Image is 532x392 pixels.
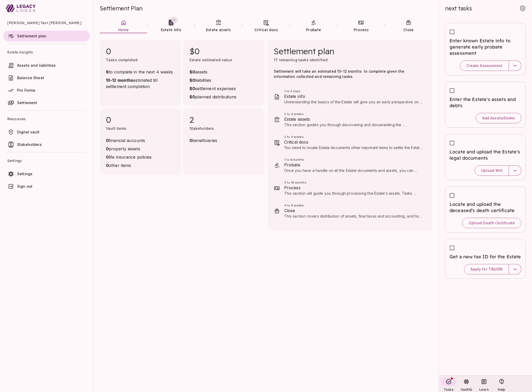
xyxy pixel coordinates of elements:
[284,158,424,162] span: 1 to 6 months
[470,267,502,272] span: Apply for TIN/EIN
[106,162,152,168] span: other items
[445,5,472,12] span: next tasks
[284,135,424,139] span: 2 to 4 weeks
[284,116,424,122] span: Estate assets
[7,154,86,167] span: Settings
[3,168,90,179] a: Settings
[284,168,421,204] span: Once you have a handle on all the Estate documents and assets, you can make a final determination...
[476,113,521,123] button: Add Assets/Debts
[449,149,521,161] span: Locate and upload the Estate's legal documents
[254,28,278,32] span: Critical docs
[206,28,231,32] span: Estate assets
[274,58,328,62] span: 17 remaining tasks identified
[106,146,152,152] span: property assets
[466,63,502,68] span: Create Assessment
[189,77,236,83] span: liabilities
[268,85,432,108] div: 1 to 5 daysEstate infoUnderstanding the basics of the Estate will give you an early perspective o...
[17,88,35,92] span: Pro Forma
[268,131,432,154] div: 2 to 4 weeksCritical docsYou need to locate Estate documents other important items to settle the ...
[3,60,90,71] a: Assets and liabilities
[106,77,175,90] span: estimated till settlement completion
[268,177,432,200] div: 3 to 18 monthsProcessThis section will guide you through processing the Estate’s assets. Tasks re...
[306,28,321,32] span: Probate
[445,186,526,233] div: Locate and upload the deceased’s death certificateUpload Death Certificate
[189,138,192,143] strong: 0
[106,58,138,62] span: Tasks completed
[189,69,236,75] span: assets
[7,46,86,58] span: Estate insights
[118,28,129,32] span: Home
[106,46,175,56] span: 0
[183,108,265,175] div: 2Stakeholders0beneficiaries
[284,99,424,105] p: Understanding the basics of the Estate will give you an early perspective on what’s in store for ...
[17,100,37,105] span: Settlement
[461,388,472,391] span: VaultIQ
[106,114,175,125] span: 0
[7,17,86,29] span: [PERSON_NAME] Test [PERSON_NAME]
[403,28,414,32] span: Close
[3,72,90,83] a: Balance Sheet
[183,40,265,106] div: $0Estate estimated value$0assets$0liabilities$0settlement expenses$0planned distributions
[274,46,334,56] span: Settlement plan
[3,85,90,96] a: Pro Forma
[268,154,432,177] div: 1 to 6 monthsProbateOnce you have a handle on all the Estate documents and assets, you can make a...
[189,85,236,92] span: settlement expenses
[460,60,509,71] button: Create Assessment
[189,126,214,131] span: Stakeholders
[189,58,232,62] span: Estate estimated value
[106,154,152,160] span: life insurance policies
[189,94,236,100] span: planned distributions
[449,201,521,214] span: Locate and upload the deceased’s death certificate
[17,63,56,67] span: Assets and liabilities
[189,114,258,125] span: 2
[106,163,109,168] strong: 0
[284,145,424,165] span: You need to locate Estate documents other important items to settle the Estate, such as insurance...
[17,34,46,38] span: Settlement plan
[498,388,505,391] span: Help
[462,218,521,228] button: Upload Death Certificate
[449,96,521,109] span: Enter the Estate's assets and debts
[106,69,109,75] strong: 6
[464,264,509,274] button: Apply for TIN/EIN
[189,46,258,56] span: $0
[189,137,217,144] span: beneficiaries
[106,69,175,75] span: to complete in the next 4 weeks
[445,239,526,279] div: Get a new tax ID for the EstateApply for TIN/EIN
[444,388,454,391] span: Tasks
[189,78,195,83] strong: $0
[106,154,109,160] strong: 0
[268,200,432,222] div: 4 to 6 weeksCloseThis section covers distribution of assets, final taxes and accounting, and how ...
[100,40,181,106] div: 0Tasks completed6to complete in the next 4 weeks10-12 monthsestimated till settlement completion
[17,184,32,188] span: Sign out
[106,138,109,143] strong: 0
[284,185,424,191] span: Process
[17,142,42,147] span: Stakeholders
[482,116,515,120] span: Add Assets/Debts
[268,108,432,131] div: 2 to 4 weeksEstate assetsThis section guides you through discovering and documenting the deceased...
[284,214,423,234] span: This section covers distribution of assets, final taxes and accounting, and how to wrap things up...
[189,69,195,75] strong: $0
[274,69,406,79] span: Settlement will take an estimated 10-12 months to complete given the information collected and re...
[189,86,195,91] strong: $0
[3,127,90,138] a: Digital vault
[284,203,424,207] span: 4 to 6 weeks
[3,97,90,108] a: Settlement
[284,207,424,214] span: Close
[284,89,424,93] span: 1 to 5 days
[449,38,521,56] span: Enter known Estate info to generate early probate assessment
[106,146,109,151] strong: 0
[17,76,44,80] span: Balance Sheet
[475,165,509,176] button: Upload Will
[3,139,90,150] a: Stakeholders
[445,82,526,128] div: Enter the Estate's assets and debtsAdd Assets/Debts
[445,23,526,75] div: Enter known Estate info to generate early probate assessmentCreate Assessment
[106,78,133,83] strong: 10-12 months
[161,28,181,32] span: Estate info
[284,93,424,99] span: Estate info
[189,94,195,99] strong: $0
[445,134,526,180] div: Locate and upload the Estate's legal documentsUpload Will
[284,139,424,145] span: Critical docs
[479,388,489,391] span: Learn
[284,180,424,185] span: 3 to 18 months
[284,191,422,206] span: This section will guide you through processing the Estate’s assets. Tasks related to your specifi...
